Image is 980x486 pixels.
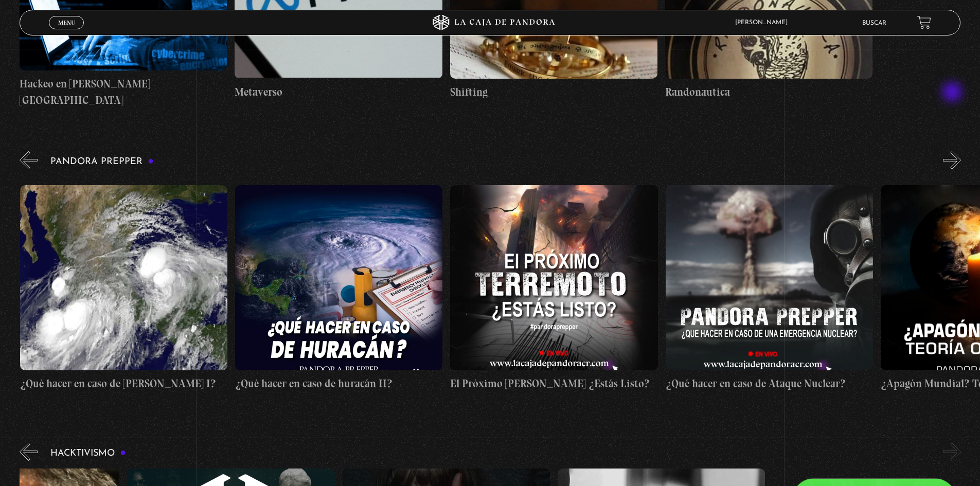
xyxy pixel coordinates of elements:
a: View your shopping cart [917,15,931,29]
h4: Metaverso [235,84,442,100]
a: ¿Qué hacer en caso de Ataque Nuclear? [666,177,873,400]
h4: El Próximo [PERSON_NAME] ¿Estás Listo? [450,375,657,392]
button: Previous [20,151,38,169]
a: ¿Qué hacer en caso de [PERSON_NAME] I? [20,177,227,400]
h3: Hacktivismo [50,448,126,458]
h4: ¿Qué hacer en caso de Ataque Nuclear? [666,375,873,392]
span: Cerrar [55,28,79,35]
button: Next [943,151,961,169]
h4: Randonautica [665,84,872,100]
a: El Próximo [PERSON_NAME] ¿Estás Listo? [450,177,657,400]
button: Previous [20,443,38,461]
button: Next [943,443,961,461]
h4: ¿Qué hacer en caso de [PERSON_NAME] I? [20,375,227,392]
h4: Hackeo en [PERSON_NAME][GEOGRAPHIC_DATA] [20,76,227,108]
span: Menu [58,20,75,26]
h3: Pandora Prepper [50,157,154,167]
a: Buscar [862,20,886,26]
a: ¿Qué hacer en caso de huracán II? [235,177,442,400]
h4: ¿Qué hacer en caso de huracán II? [235,375,442,392]
span: [PERSON_NAME] [730,20,798,26]
h4: Shifting [450,84,657,100]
